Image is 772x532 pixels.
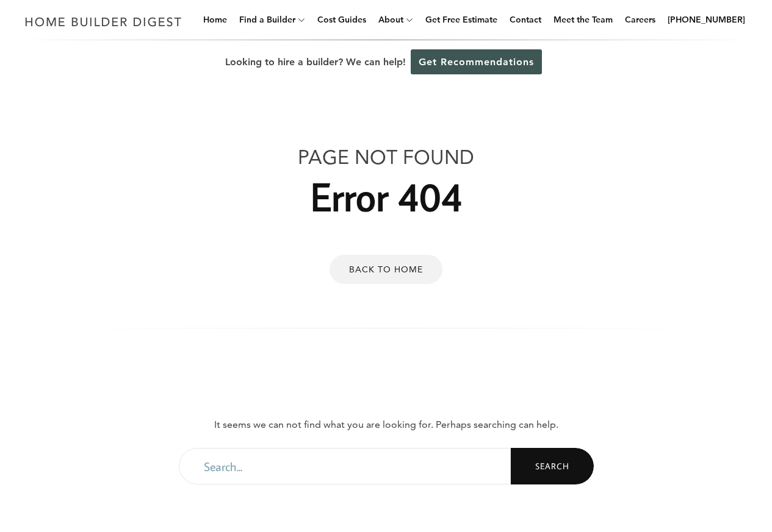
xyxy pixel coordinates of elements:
h1: Error 404 [311,167,462,225]
button: Search [511,448,594,484]
input: Search... [179,448,511,484]
p: It seems we can not find what you are looking for. Perhaps searching can help. [179,416,594,433]
a: Get Recommendations [411,49,542,74]
span: Search [535,461,569,472]
a: Back to Home [330,255,442,284]
img: Home Builder Digest [20,10,187,34]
